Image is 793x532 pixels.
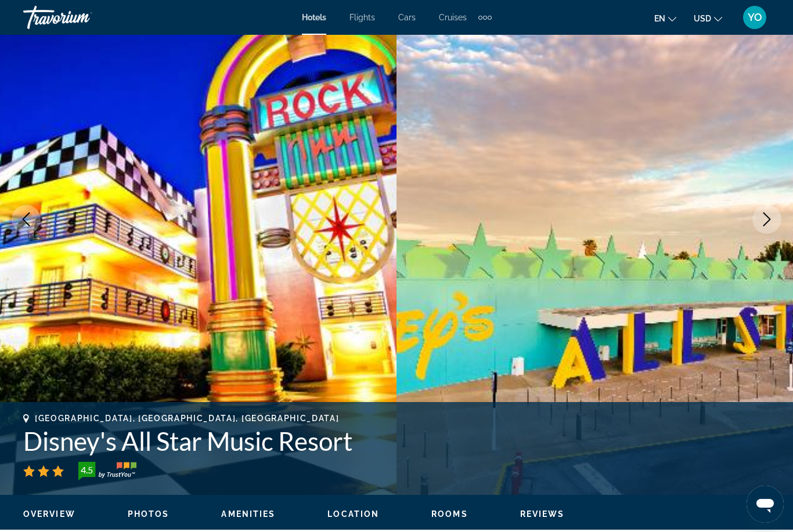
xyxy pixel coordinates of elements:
[302,13,326,22] a: Hotels
[747,486,784,523] iframe: Button to launch messaging window
[23,509,75,519] button: Overview
[520,509,565,519] button: Reviews
[431,509,468,519] button: Rooms
[128,509,170,519] span: Photos
[221,509,275,519] button: Amenities
[23,2,139,32] a: Travorium
[439,13,467,22] a: Cruises
[23,509,75,519] span: Overview
[478,8,492,27] button: Extra navigation items
[35,414,339,423] span: [GEOGRAPHIC_DATA], [GEOGRAPHIC_DATA], [GEOGRAPHIC_DATA]
[75,463,98,477] div: 4.5
[694,10,722,27] button: Change currency
[520,509,565,519] span: Reviews
[740,5,770,30] button: User Menu
[752,205,781,234] button: Next image
[128,509,170,519] button: Photos
[12,205,41,234] button: Previous image
[398,13,416,22] a: Cars
[327,509,379,519] button: Location
[349,13,375,22] a: Flights
[431,509,468,519] span: Rooms
[748,12,762,23] span: YO
[654,14,665,23] span: en
[694,14,711,23] span: USD
[221,509,275,519] span: Amenities
[78,462,136,480] img: TrustYou guest rating badge
[654,10,676,27] button: Change language
[327,509,379,519] span: Location
[23,426,770,456] h1: Disney's All Star Music Resort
